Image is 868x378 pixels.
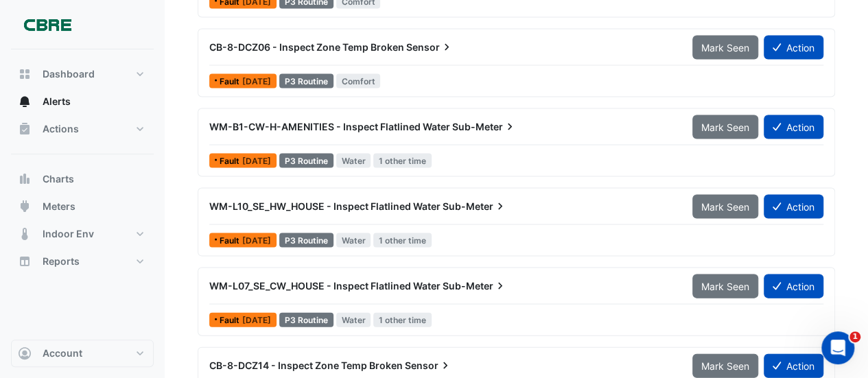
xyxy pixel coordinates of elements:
button: Charts [11,165,154,193]
span: Sensor [405,359,452,373]
span: Sensor [406,40,454,54]
span: Comfort [336,74,381,88]
button: Action [764,354,823,378]
span: WM-B1-CW-H-AMENITIES - Inspect Flatlined Water [209,121,450,132]
span: Reports [43,255,80,268]
span: Mon 06-Oct-2025 07:15 AEDT [242,76,271,86]
div: P3 Routine [279,154,333,168]
div: P3 Routine [279,74,333,88]
span: Alerts [43,95,71,108]
button: Mark Seen [692,274,758,298]
button: Dashboard [11,60,154,88]
img: Company Logo [16,11,78,38]
span: Sub-Meter [452,120,517,134]
span: Meters [43,200,75,213]
button: Action [764,195,823,219]
span: Charts [43,172,74,186]
button: Meters [11,193,154,220]
button: Action [764,36,823,60]
span: Fault [220,237,242,245]
span: Sub-Meter [443,279,507,293]
span: Mark Seen [701,281,749,292]
span: WM-L10_SE_HW_HOUSE - Inspect Flatlined Water [209,200,441,212]
span: Indoor Env [43,227,94,241]
div: P3 Routine [279,313,333,327]
app-icon: Reports [18,255,32,268]
app-icon: Indoor Env [18,227,32,241]
span: Fault [220,78,242,86]
span: Account [43,346,82,360]
span: Sub-Meter [443,200,507,213]
span: Dashboard [43,67,95,81]
button: Reports [11,248,154,275]
span: Fault [220,316,242,324]
span: Sun 05-Oct-2025 03:15 AEDT [242,315,271,325]
span: 1 other time [373,154,432,168]
span: Water [336,233,371,248]
span: Mark Seen [701,121,749,133]
span: Water [336,154,371,168]
button: Action [764,274,823,298]
span: 1 other time [373,313,432,327]
span: CB-8-DCZ06 - Inspect Zone Temp Broken [209,41,404,53]
span: Mark Seen [701,360,749,372]
button: Alerts [11,88,154,115]
button: Action [764,115,823,139]
span: Mark Seen [701,201,749,213]
button: Actions [11,115,154,143]
app-icon: Alerts [18,95,32,108]
button: Mark Seen [692,195,758,219]
button: Mark Seen [692,354,758,378]
span: Actions [43,122,79,136]
app-icon: Dashboard [18,67,32,81]
app-icon: Meters [18,200,32,213]
span: Sun 05-Oct-2025 14:45 AEDT [242,235,271,246]
span: Mark Seen [701,42,749,54]
iframe: Intercom live chat [821,331,854,364]
button: Account [11,340,154,367]
span: WM-L07_SE_CW_HOUSE - Inspect Flatlined Water [209,280,441,292]
span: Water [336,313,371,327]
span: Fault [220,157,242,165]
app-icon: Actions [18,122,32,136]
div: P3 Routine [279,233,333,248]
app-icon: Charts [18,172,32,186]
button: Indoor Env [11,220,154,248]
span: Sun 05-Oct-2025 17:30 AEDT [242,156,271,166]
span: 1 other time [373,233,432,248]
button: Mark Seen [692,115,758,139]
span: CB-8-DCZ14 - Inspect Zone Temp Broken [209,359,403,371]
span: 1 [849,331,860,342]
button: Mark Seen [692,36,758,60]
